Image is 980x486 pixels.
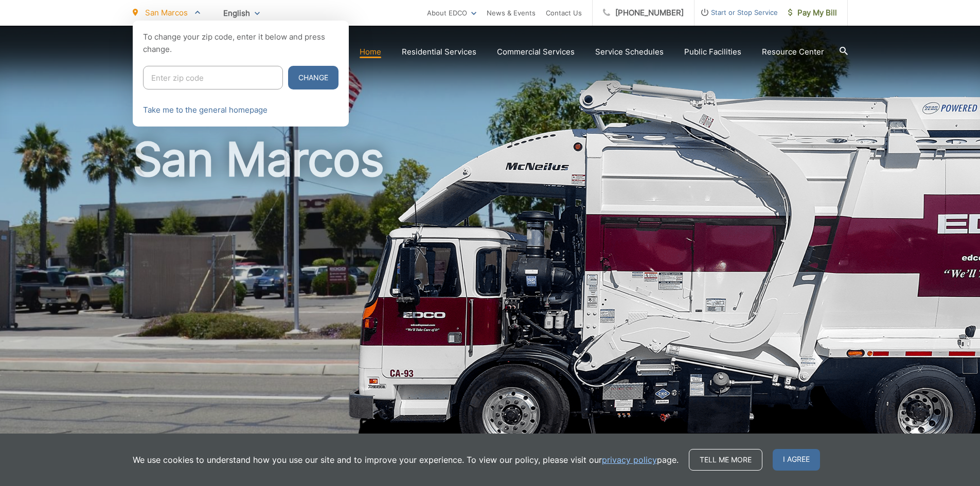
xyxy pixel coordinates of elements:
span: English [216,4,268,22]
span: Pay My Bill [788,7,837,19]
a: Tell me more [689,449,762,471]
span: San Marcos [145,8,188,17]
a: Contact Us [546,7,582,19]
span: I agree [773,449,820,471]
p: To change your zip code, enter it below and press change. [143,31,338,56]
a: Take me to the general homepage [143,104,268,116]
input: Enter zip code [143,66,283,89]
button: Change [288,66,338,89]
a: News & Events [487,7,536,19]
a: privacy policy [602,454,657,466]
a: About EDCO [427,7,476,19]
p: We use cookies to understand how you use our site and to improve your experience. To view our pol... [133,454,679,466]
